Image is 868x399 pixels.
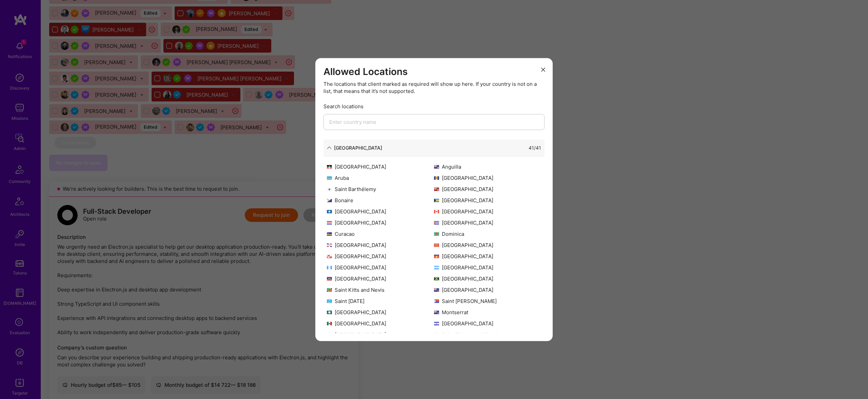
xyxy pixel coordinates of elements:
[434,309,541,316] div: Montserrat
[434,322,439,325] img: Nicaragua
[323,80,545,95] div: The locations that client marked as required will show up here. If your country is not on a list,...
[327,288,332,292] img: Saint Kitts and Nevis
[327,254,332,258] img: Greenland
[327,277,332,281] img: Haiti
[327,242,434,249] div: [GEOGRAPHIC_DATA]
[327,198,332,202] img: Bonaire
[434,174,541,182] div: [GEOGRAPHIC_DATA]
[327,331,434,338] div: [GEOGRAPHIC_DATA]
[434,254,439,258] img: Guadeloupe
[529,144,541,151] div: 41 / 41
[434,198,439,202] img: Bahamas
[327,310,332,314] img: Martinique
[434,331,541,338] div: Saint Pierre and Miquelon
[434,187,439,191] img: Bermuda
[327,264,434,271] div: [GEOGRAPHIC_DATA]
[434,288,439,292] img: Cayman Islands
[434,320,541,327] div: [GEOGRAPHIC_DATA]
[323,114,545,130] input: Enter country name
[434,219,541,226] div: [GEOGRAPHIC_DATA]
[541,68,545,72] i: icon Close
[327,266,332,269] img: Guatemala
[434,165,439,169] img: Anguilla
[434,230,541,237] div: Dominica
[434,277,439,281] img: Jamaica
[434,242,541,249] div: [GEOGRAPHIC_DATA]
[327,174,434,182] div: Aruba
[434,298,541,305] div: Saint [PERSON_NAME]
[434,266,439,269] img: Honduras
[315,58,553,341] div: modal
[327,208,434,215] div: [GEOGRAPHIC_DATA]
[434,286,541,293] div: [GEOGRAPHIC_DATA]
[327,219,434,226] div: [GEOGRAPHIC_DATA]
[434,232,439,236] img: Dominica
[327,253,434,260] div: [GEOGRAPHIC_DATA]
[327,232,332,236] img: Curacao
[327,176,332,180] img: Aruba
[327,299,332,303] img: Saint Lucia
[327,309,434,316] div: [GEOGRAPHIC_DATA]
[434,221,439,225] img: Cuba
[334,144,382,151] div: [GEOGRAPHIC_DATA]
[327,275,434,282] div: [GEOGRAPHIC_DATA]
[327,186,434,193] div: Saint Barthélemy
[434,253,541,260] div: [GEOGRAPHIC_DATA]
[327,243,332,247] img: Dominican Republic
[434,275,541,282] div: [GEOGRAPHIC_DATA]
[327,230,434,237] div: Curacao
[323,66,545,78] h3: Allowed Locations
[434,176,439,180] img: Barbados
[434,299,439,303] img: Saint Martin
[327,145,332,150] i: icon ArrowDown
[434,208,541,215] div: [GEOGRAPHIC_DATA]
[434,163,541,170] div: Anguilla
[323,103,545,110] div: Search locations
[327,221,332,225] img: Costa Rica
[434,243,439,247] img: Grenada
[327,320,434,327] div: [GEOGRAPHIC_DATA]
[434,186,541,193] div: [GEOGRAPHIC_DATA]
[327,197,434,204] div: Bonaire
[327,298,434,305] div: Saint [DATE]
[327,322,332,325] img: Mexico
[327,210,332,213] img: Belize
[434,197,541,204] div: [GEOGRAPHIC_DATA]
[434,210,439,213] img: Canada
[327,165,332,169] img: Antigua and Barbuda
[434,310,439,314] img: Montserrat
[327,163,434,170] div: [GEOGRAPHIC_DATA]
[327,187,332,191] img: Saint Barthélemy
[434,264,541,271] div: [GEOGRAPHIC_DATA]
[327,286,434,293] div: Saint Kitts and Nevis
